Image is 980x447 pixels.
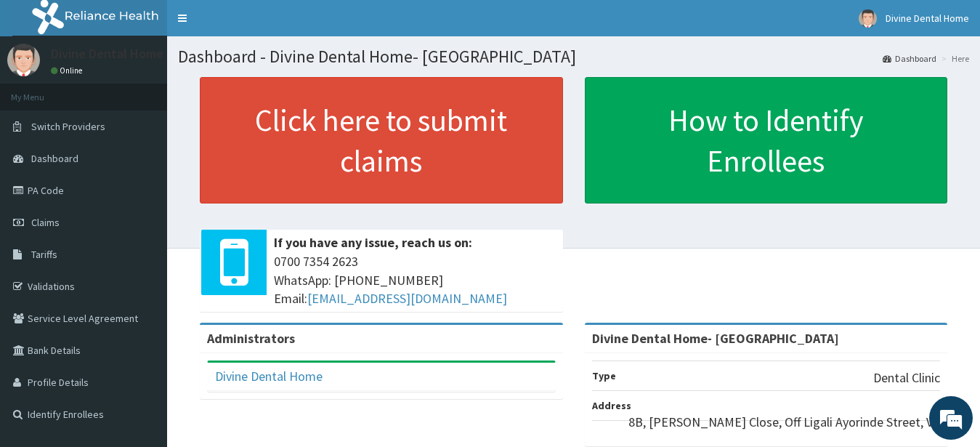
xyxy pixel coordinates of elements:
span: Claims [31,216,60,229]
b: Administrators [207,330,295,347]
h1: Dashboard - Divine Dental Home- [GEOGRAPHIC_DATA] [178,47,969,66]
a: How to Identify Enrollees [585,77,948,204]
p: 8B, [PERSON_NAME] Close, Off Ligali Ayorinde Street, V/I [628,413,940,432]
span: Dashboard [31,152,78,165]
b: If you have any issue, reach us on: [274,234,472,251]
strong: Divine Dental Home- [GEOGRAPHIC_DATA] [592,330,839,347]
img: User Image [7,44,40,76]
span: Divine Dental Home [886,12,969,25]
span: 0700 7354 2623 WhatsApp: [PHONE_NUMBER] Email: [274,252,556,308]
a: Click here to submit claims [200,77,563,204]
span: Tariffs [31,248,57,261]
a: [EMAIL_ADDRESS][DOMAIN_NAME] [307,290,507,307]
li: Here [938,52,969,65]
p: Divine Dental Home [51,47,163,60]
a: Divine Dental Home [215,368,323,384]
b: Type [592,369,616,382]
a: Dashboard [883,52,936,65]
b: Address [592,399,631,412]
p: Dental Clinic [873,369,940,387]
span: Switch Providers [31,120,105,133]
img: User Image [859,9,877,28]
a: Online [51,65,86,76]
